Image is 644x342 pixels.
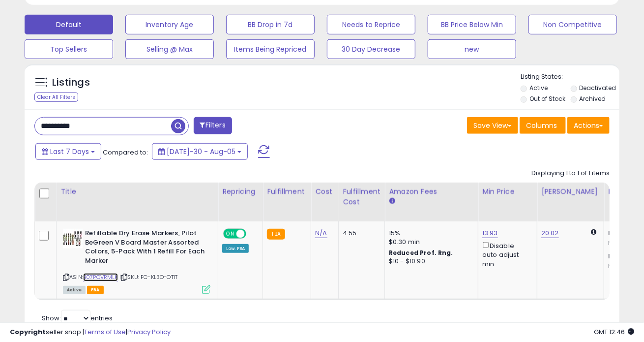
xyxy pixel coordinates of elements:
img: 51Ma0Q2JGWL._SL40_.jpg [63,229,83,249]
label: Active [529,84,548,92]
span: OFF [245,230,261,238]
div: 4.55 [343,229,377,238]
small: Amazon Fees. [389,197,395,206]
a: N/A [315,228,327,238]
b: Refillable Dry Erase Markers, Pilot BeGreen V Board Master Assorted Colors, 5-Pack With 1 Refill ... [85,229,205,268]
a: B07PCVRMLK [83,273,118,281]
button: Needs to Reprice [327,15,415,34]
label: Deactivated [579,84,616,92]
div: Fulfillment Cost [343,187,381,207]
p: Listing States: [521,72,619,82]
b: Max: [608,251,625,261]
button: Save View [467,117,518,134]
small: FBA [267,229,285,240]
a: 13.93 [482,228,498,238]
div: Cost [315,187,334,197]
a: Terms of Use [84,327,126,337]
button: Last 7 Days [35,143,101,160]
button: 30 Day Decrease [327,39,415,59]
button: Columns [520,117,566,134]
button: Inventory Age [125,15,214,34]
span: Columns [526,121,557,130]
div: Displaying 1 to 1 of 1 items [531,169,610,178]
div: Min Price [482,187,533,197]
h5: Listings [52,76,90,90]
span: [DATE]-30 - Aug-05 [167,147,235,156]
button: BB Drop in 7d [226,15,315,34]
div: Amazon Fees [389,187,474,197]
div: 15% [389,229,470,238]
button: Selling @ Max [125,39,214,59]
strong: Copyright [10,327,46,337]
b: Reduced Prof. Rng. [389,249,453,257]
label: Out of Stock [529,94,565,103]
b: Min: [608,228,623,238]
span: 2025-08-13 12:46 GMT [594,327,634,337]
span: | SKU: FC-KL3O-OT1T [119,273,177,281]
a: 20.02 [541,228,559,238]
div: $0.30 min [389,238,470,247]
div: Repricing [222,187,259,197]
div: Title [60,187,214,197]
button: Items Being Repriced [226,39,315,59]
div: Fulfillment [267,187,307,197]
span: Last 7 Days [50,147,89,156]
button: [DATE]-30 - Aug-05 [152,143,248,160]
button: Actions [567,117,610,134]
button: new [428,39,516,59]
div: Low. FBA [222,244,249,253]
span: Show: entries [42,313,113,323]
span: ON [224,230,236,238]
div: [PERSON_NAME] [541,187,600,197]
div: $10 - $10.90 [389,257,470,266]
button: BB Price Below Min [428,15,516,34]
div: Clear All Filters [34,93,78,102]
a: Privacy Policy [127,327,171,337]
span: All listings currently available for purchase on Amazon [63,286,86,294]
label: Archived [579,94,606,103]
span: FBA [87,286,104,294]
button: Non Competitive [528,15,617,34]
button: Default [25,15,113,34]
button: Top Sellers [25,39,113,59]
div: seller snap | | [10,328,171,337]
div: ASIN: [63,229,210,293]
div: Disable auto adjust min [482,240,529,269]
button: Filters [194,117,232,134]
span: Compared to: [103,148,148,157]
